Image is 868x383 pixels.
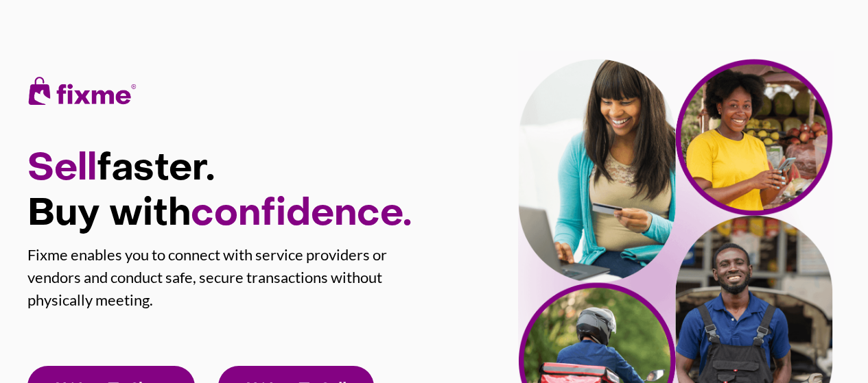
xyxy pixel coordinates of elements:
h1: faster. Buy with [27,147,470,238]
span: Sell [27,151,97,188]
span: confidence. [191,197,412,234]
p: Fixme enables you to connect with service providers or vendors and conduct safe, secure transacti... [27,243,470,311]
img: fixme-logo.png [27,75,137,106]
